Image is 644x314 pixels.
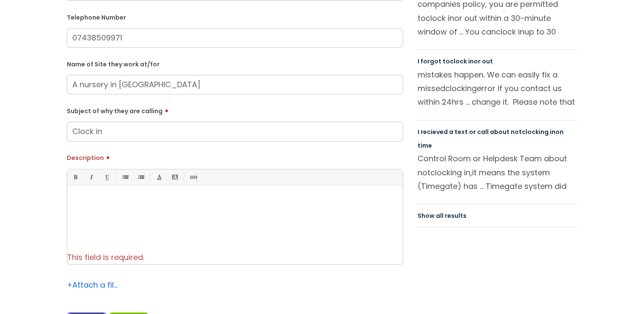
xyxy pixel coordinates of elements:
[450,57,467,66] span: clock
[67,12,403,21] label: Telephone Number
[522,128,549,136] span: clocking
[418,57,493,66] a: I forgot toclock inor out
[518,26,524,37] span: in
[67,151,403,162] label: Description
[135,172,146,183] a: 1. Ordered List (Ctrl-Shift-8)
[120,172,130,183] a: • Unordered List (Ctrl-Shift-7)
[86,172,96,183] a: Italic (Ctrl-I)
[67,105,403,115] label: Subject of why they are calling
[188,172,198,183] a: Link
[101,172,112,183] a: Underline(Ctrl-U)
[154,172,164,183] a: Font Color
[67,248,403,264] div: This field is required.
[550,128,555,136] span: in
[67,278,118,292] div: Attach a file
[418,68,576,109] p: mistakes happen. We can easily fix a missed error if you contact us within 24hrs ... change it. P...
[418,128,564,150] a: I recieved a text or call about notclocking inon time
[418,152,576,193] p: Control Room or Helpdesk Team about not it means the system (Timegate) has ... Timegate system di...
[468,57,474,66] span: in
[169,172,180,183] a: Back Color
[464,167,472,178] span: in,
[445,83,477,94] span: clocking
[70,172,80,183] a: Bold (Ctrl-B)
[418,211,467,220] a: Show all results
[426,13,446,23] span: clock
[430,167,462,178] span: clocking
[496,26,516,37] span: clock
[448,13,454,23] span: in
[67,59,403,68] label: Name of Site they work at/for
